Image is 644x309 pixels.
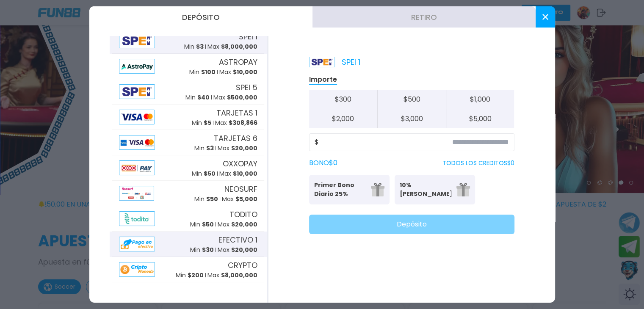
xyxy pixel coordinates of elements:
[207,271,257,280] p: Max
[446,109,514,128] button: $5,000
[233,169,257,178] span: $ 10,000
[218,144,257,153] p: Max
[110,54,267,79] button: AlipayASTROPAYMin $100Max $10,000
[221,271,257,279] span: $ 8,000,000
[204,119,211,127] span: $ 5
[231,246,257,254] span: $ 20,000
[229,209,257,220] span: TODITO
[309,90,378,109] button: $300
[315,137,319,147] span: $
[312,6,536,28] button: Retiro
[218,246,257,254] p: Max
[214,132,257,144] span: TARJETAS 6
[314,181,366,199] p: Primer Bono Diario 25%
[110,105,267,130] button: AlipayTARJETAS 1Min $5Max $308,866
[119,33,155,48] img: Alipay
[215,119,257,127] p: Max
[395,175,475,204] button: 10% [PERSON_NAME]
[206,144,214,152] span: $ 3
[309,158,337,168] label: BONO $ 0
[309,57,335,67] img: Platform Logo
[110,232,267,257] button: AlipayEFECTIVO 1Min $30Max $20,000
[371,183,384,196] img: gift
[219,169,257,178] p: Max
[219,68,257,77] p: Max
[239,31,257,42] span: SPEI 1
[119,211,155,226] img: Alipay
[442,159,514,168] p: TODOS LOS CREDITOS $ 0
[119,84,155,99] img: Alipay
[188,271,204,279] span: $ 200
[194,144,214,153] p: Min
[176,271,204,280] p: Min
[190,246,214,254] p: Min
[223,158,257,169] span: OXXOPAY
[110,130,267,155] button: AlipayTARJETAS 6Min $3Max $20,000
[309,56,360,68] p: SPEI 1
[110,206,267,232] button: AlipayTODITOMin $50Max $20,000
[119,110,155,124] img: Alipay
[194,195,218,204] p: Min
[218,220,257,229] p: Max
[197,93,210,102] span: $ 40
[224,183,257,195] span: NEOSURF
[184,42,204,51] p: Min
[110,79,267,105] button: AlipaySPEI 5Min $40Max $500,000
[235,195,257,203] span: $ 5,000
[231,220,257,229] span: $ 20,000
[190,220,214,229] p: Min
[400,181,451,199] p: 10% [PERSON_NAME]
[216,107,257,119] span: TARJETAS 1
[204,169,216,178] span: $ 50
[110,257,267,282] button: AlipayCRYPTOMin $200Max $8,000,000
[201,68,216,76] span: $ 100
[189,68,216,77] p: Min
[377,90,446,109] button: $500
[192,169,216,178] p: Min
[222,195,257,204] p: Max
[119,237,155,251] img: Alipay
[456,183,470,196] img: gift
[233,68,257,76] span: $ 10,000
[229,119,257,127] span: $ 308,866
[377,109,446,128] button: $3,000
[110,181,267,206] button: AlipayNEOSURFMin $50Max $5,000
[119,160,155,175] img: Alipay
[221,42,257,51] span: $ 8,000,000
[202,246,214,254] span: $ 30
[218,234,257,246] span: EFECTIVO 1
[446,90,514,109] button: $1,000
[89,6,312,28] button: Depósito
[236,82,257,93] span: SPEI 5
[309,109,378,128] button: $2,000
[110,28,267,54] button: AlipaySPEI 1Min $3Max $8,000,000
[228,259,257,271] span: CRYPTO
[219,56,257,68] span: ASTROPAY
[213,93,257,102] p: Max
[110,155,267,181] button: AlipayOXXOPAYMin $50Max $10,000
[231,144,257,152] span: $ 20,000
[206,195,218,203] span: $ 50
[196,42,204,51] span: $ 3
[309,215,514,234] button: Depósito
[207,42,257,51] p: Max
[119,262,155,277] img: Alipay
[185,93,210,102] p: Min
[119,186,154,201] img: Alipay
[309,175,390,204] button: Primer Bono Diario 25%
[309,75,337,85] p: Importe
[192,119,211,127] p: Min
[119,59,155,74] img: Alipay
[202,220,214,229] span: $ 50
[227,93,257,102] span: $ 500,000
[119,135,155,150] img: Alipay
